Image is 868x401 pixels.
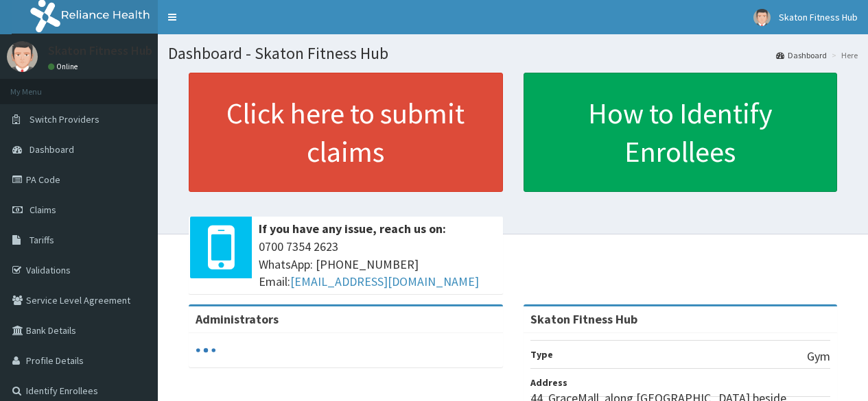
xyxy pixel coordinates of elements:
a: Online [48,62,81,71]
span: Dashboard [30,143,74,156]
span: 0700 7354 2623 WhatsApp: [PHONE_NUMBER] Email: [259,238,496,291]
a: How to Identify Enrollees [524,73,838,192]
p: Gym [807,348,830,365]
a: Dashboard [776,49,827,61]
b: Address [530,376,567,389]
a: Click here to submit claims [189,73,503,192]
b: If you have any issue, reach us on: [259,221,446,236]
svg: audio-loading [196,340,216,361]
img: User Image [753,9,771,26]
span: Tariffs [30,234,54,246]
span: Claims [30,204,56,216]
p: Skaton Fitness Hub [48,45,152,57]
span: Switch Providers [30,113,99,125]
b: Administrators [196,311,279,327]
a: [EMAIL_ADDRESS][DOMAIN_NAME] [290,274,479,289]
li: Here [828,49,858,61]
b: Type [530,348,553,361]
img: User Image [7,41,38,72]
span: Skaton Fitness Hub [779,11,858,23]
strong: Skaton Fitness Hub [530,311,637,327]
h1: Dashboard - Skaton Fitness Hub [168,45,858,62]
